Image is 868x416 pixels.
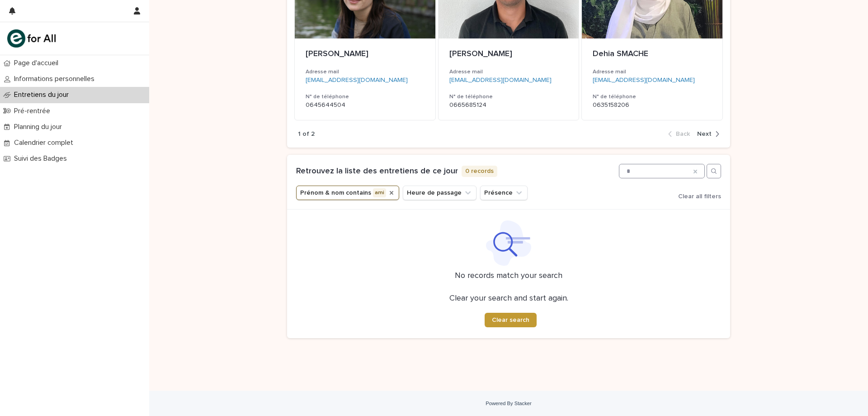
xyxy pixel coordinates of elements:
p: 0665685124 [449,101,568,109]
p: 1 of 2 [298,130,315,138]
span: [PERSON_NAME] [449,50,512,58]
span: Next [697,131,712,137]
p: Entretiens du jour [10,91,76,99]
h3: N° de téléphone [449,93,568,100]
h3: N° de téléphone [306,93,425,100]
p: 0635158206 [593,101,712,109]
a: Powered By Stacker [486,401,531,406]
a: [EMAIL_ADDRESS][DOMAIN_NAME] [306,77,408,83]
p: Pré-rentrée [10,107,57,115]
span: Clear search [492,317,529,323]
img: mHINNnv7SNCQZijbaqql [7,29,56,48]
button: Clear all filters [671,193,721,200]
button: Heure de passage [403,186,476,200]
h3: N° de téléphone [593,93,712,100]
h3: Adresse mail [306,68,425,76]
span: Clear all filters [678,193,721,200]
p: Clear your search and start again. [449,294,568,304]
p: 0645644504 [306,101,425,109]
p: Planning du jour [10,123,69,131]
a: [EMAIL_ADDRESS][DOMAIN_NAME] [593,77,695,83]
button: Présence [480,186,528,200]
span: Dehia SMACHE [593,50,648,58]
button: Back [668,130,693,138]
p: 0 records [462,166,497,177]
p: Page d'accueil [10,59,66,67]
p: No records match your search [298,271,719,281]
button: Clear search [485,313,537,327]
p: Suivi des Badges [10,154,74,163]
h1: Retrouvez la liste des entretiens de ce jour [296,167,458,177]
button: Prénom & nom [296,186,399,200]
button: Next [693,130,719,138]
p: Calendrier complet [10,139,80,147]
a: [EMAIL_ADDRESS][DOMAIN_NAME] [449,77,552,83]
h3: Adresse mail [449,68,568,76]
span: [PERSON_NAME] [306,50,368,58]
p: Informations personnelles [10,75,102,83]
h3: Adresse mail [593,68,712,76]
span: Back [676,131,690,137]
